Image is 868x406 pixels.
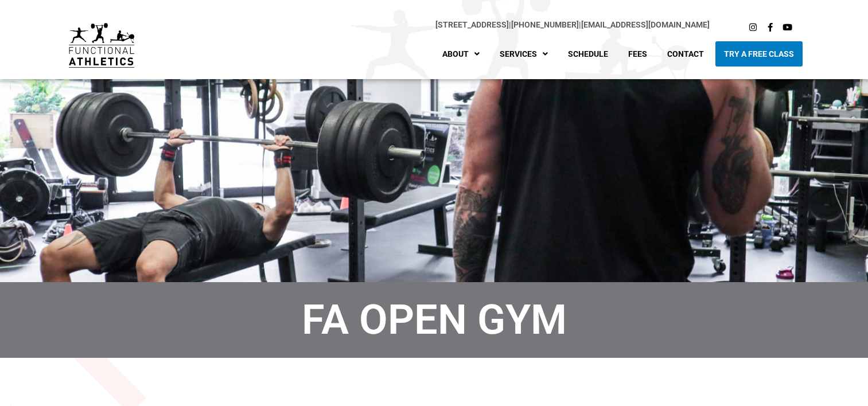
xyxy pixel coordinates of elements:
[157,18,710,32] p: |
[581,20,710,29] a: [EMAIL_ADDRESS][DOMAIN_NAME]
[511,20,579,29] a: [PHONE_NUMBER]
[435,20,509,29] a: [STREET_ADDRESS]
[559,41,617,67] a: Schedule
[715,41,803,67] a: Try A Free Class
[659,41,713,67] a: Contact
[620,41,656,67] a: Fees
[434,41,488,67] a: About
[17,299,851,341] h1: FA Open Gym
[69,23,134,68] img: default-logo
[435,20,511,29] span: |
[491,41,556,67] a: Services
